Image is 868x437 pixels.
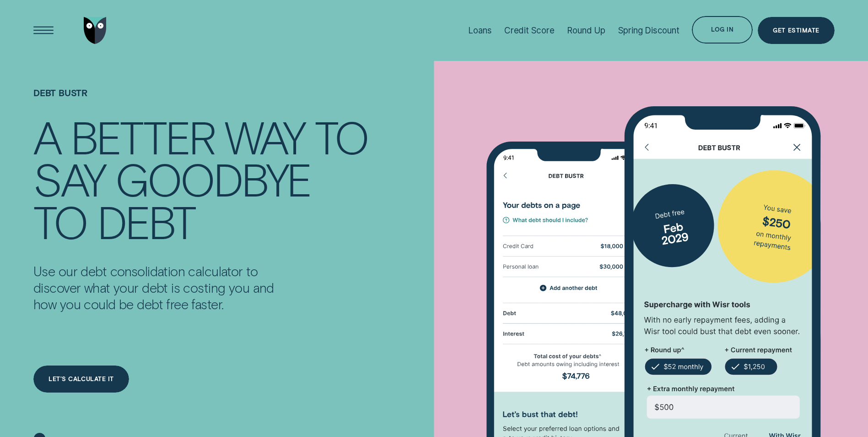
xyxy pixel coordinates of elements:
div: Credit Score [504,25,555,36]
div: TO [33,200,86,243]
div: DEBT [97,200,195,243]
div: Spring Discount [618,25,679,36]
div: SAY [33,158,105,200]
h4: A BETTER WAY TO SAY GOODBYE TO DEBT [33,115,368,243]
div: BETTER [70,115,214,158]
div: Loans [468,25,491,36]
div: GOODBYE [115,158,311,200]
h1: DEBT BUSTR [33,87,368,115]
a: LET'S CALCULATE IT [33,366,129,393]
div: Round Up [567,25,605,36]
p: Use our debt consolidation calculator to discover what your debt is costing you and how you could... [33,263,297,312]
div: TO [315,115,368,158]
button: Log in [692,16,753,44]
img: Wisr [84,17,107,44]
div: A [33,115,60,158]
button: Open Menu [30,17,57,44]
div: WAY [225,115,305,158]
a: Get Estimate [758,17,835,44]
